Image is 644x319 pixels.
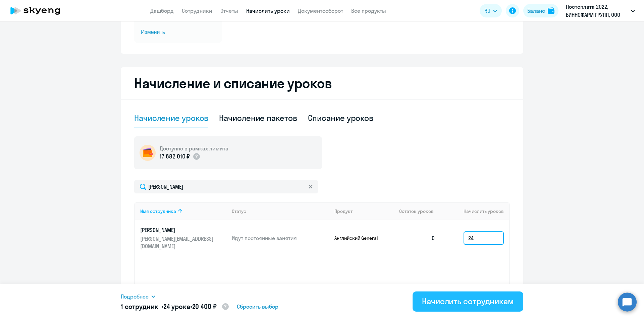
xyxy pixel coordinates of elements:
a: Сотрудники [182,7,212,14]
div: Начисление пакетов [219,112,297,123]
span: Остаток уроков [399,208,434,214]
div: Списание уроков [308,112,374,123]
h5: 1 сотрудник • • [121,302,229,312]
a: Все продукты [351,7,386,14]
h2: Начисление и списание уроков [134,75,510,91]
button: RU [480,4,502,17]
p: Английский General [334,235,385,241]
div: Имя сотрудника [140,208,176,214]
img: balance [548,7,554,14]
th: Начислить уроков [441,202,509,220]
a: Начислить уроки [246,7,290,14]
div: Статус [232,208,246,214]
a: Отчеты [220,7,238,14]
a: Дашборд [150,7,174,14]
span: RU [484,7,490,15]
div: Начисление уроков [134,112,208,123]
div: Баланс [527,7,545,15]
button: Постоплата 2022, БИННОФАРМ ГРУПП, ООО [562,3,638,19]
div: Продукт [334,208,394,214]
div: Продукт [334,208,353,214]
p: 17 682 010 ₽ [160,152,190,161]
p: [PERSON_NAME][EMAIL_ADDRESS][DOMAIN_NAME] [140,235,215,250]
p: Идут постоянные занятия [232,234,329,242]
p: [PERSON_NAME] [140,226,215,234]
button: Балансbalance [523,4,558,17]
span: 20 400 ₽ [192,302,217,311]
span: Изменить [141,28,215,36]
img: wallet-circle.png [140,145,156,161]
div: Начислить сотрудникам [422,296,514,307]
div: Остаток уроков [399,208,441,214]
a: [PERSON_NAME][PERSON_NAME][EMAIL_ADDRESS][DOMAIN_NAME] [140,226,226,250]
input: Поиск по имени, email, продукту или статусу [134,180,318,193]
span: 24 урока [163,302,190,311]
button: Начислить сотрудникам [413,291,523,312]
span: Подробнее [121,292,149,301]
h5: Доступно в рамках лимита [160,145,228,152]
a: Документооборот [298,7,343,14]
div: Имя сотрудника [140,208,226,214]
p: Постоплата 2022, БИННОФАРМ ГРУПП, ООО [566,3,628,19]
span: Сбросить выбор [237,303,278,311]
div: Статус [232,208,329,214]
td: 0 [394,220,441,256]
